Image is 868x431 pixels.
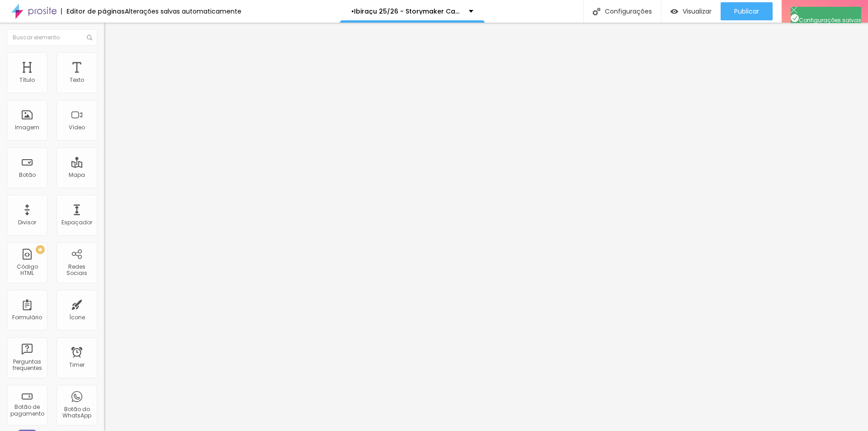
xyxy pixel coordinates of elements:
div: Imagem [15,124,39,131]
img: Icone [87,35,92,40]
div: Vídeo [69,124,85,131]
div: Mapa [69,172,85,178]
div: Alterações salvas automaticamente [125,8,241,14]
div: Timer [69,362,85,368]
div: Editor de páginas [61,8,125,14]
button: Publicar [721,2,773,20]
img: Icone [593,8,600,15]
iframe: Editor [104,23,868,431]
div: Espaçador [61,219,92,226]
div: Ícone [69,314,85,321]
div: Título [19,77,35,83]
div: Código HTML [9,264,45,277]
div: Formulário [12,314,42,321]
button: Visualizar [661,2,721,20]
img: Icone [791,7,797,13]
span: Publicar [734,8,759,15]
p: •Ibiraçu 25/26 - Storymaker Casamento [351,8,462,14]
input: Buscar elemento [7,29,97,46]
img: Icone [791,14,799,22]
div: Texto [70,77,84,83]
div: Botão do WhatsApp [59,406,94,419]
div: Redes Sociais [59,264,94,277]
div: Divisor [18,219,36,226]
span: Configurações salvas [791,16,861,24]
span: Visualizar [683,8,712,15]
div: Perguntas frequentes [9,359,45,372]
div: Botão [19,172,36,178]
div: Botão de pagamento [9,404,45,417]
img: view-1.svg [670,8,678,15]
